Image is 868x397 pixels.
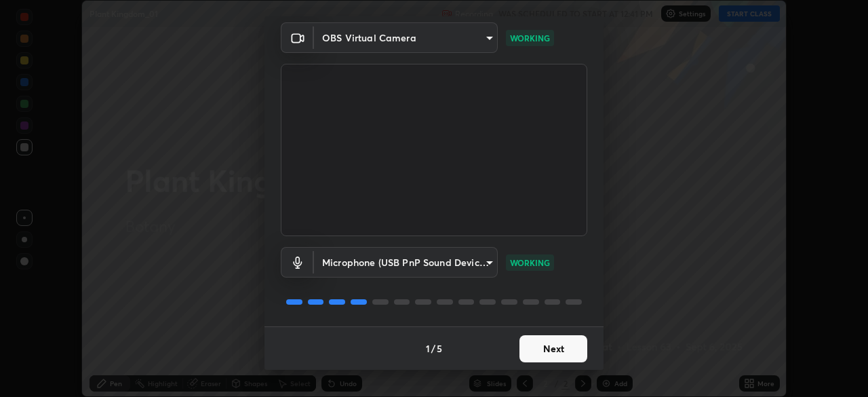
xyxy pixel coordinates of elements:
[314,247,498,278] div: OBS Virtual Camera
[510,257,550,269] p: WORKING
[519,335,587,362] button: Next
[426,341,430,356] h4: 1
[437,341,442,356] h4: 5
[510,32,550,44] p: WORKING
[314,22,498,53] div: OBS Virtual Camera
[431,341,435,356] h4: /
